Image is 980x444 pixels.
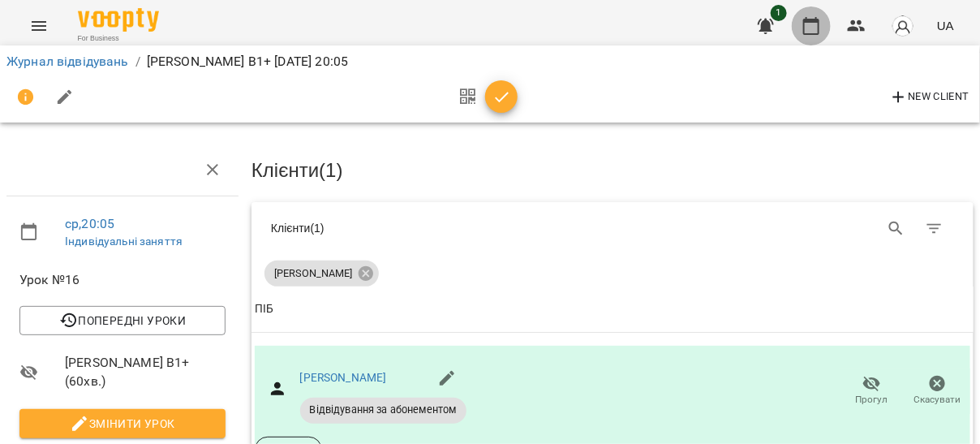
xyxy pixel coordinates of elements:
button: UA [931,11,961,41]
span: New Client [889,88,969,107]
button: Прогул [839,369,905,414]
img: Voopty Logo [78,8,159,32]
span: ПІБ [255,300,970,319]
span: For Business [78,33,159,44]
nav: breadcrumb [6,52,974,71]
span: [PERSON_NAME] [264,266,362,281]
span: Урок №16 [19,270,226,290]
div: Sort [255,300,273,319]
li: / [135,52,140,71]
span: UA [937,17,954,34]
button: Search [877,209,916,248]
a: [PERSON_NAME] [300,371,387,384]
button: Змінити урок [19,409,226,438]
span: 1 [771,5,787,21]
a: ср , 20:05 [65,216,114,231]
span: Прогул [856,393,888,407]
span: Попередні уроки [32,311,213,330]
span: Відвідування за абонементом [300,403,466,417]
button: Фільтр [915,209,954,248]
a: Журнал відвідувань [6,54,129,69]
button: Menu [19,6,58,45]
p: [PERSON_NAME] В1+ [DATE] 20:05 [147,52,348,71]
div: [PERSON_NAME] [264,261,379,287]
button: Скасувати [905,369,970,414]
button: Попередні уроки [19,306,226,335]
img: avatar_s.png [892,15,914,37]
span: Скасувати [914,393,961,407]
div: Table Toolbar [251,202,974,254]
span: Змінити урок [32,414,213,433]
a: Індивідуальні заняття [65,235,183,248]
span: [PERSON_NAME] В1+ ( 60 хв. ) [65,353,226,391]
div: ПІБ [255,300,273,319]
button: New Client [885,84,974,110]
h3: Клієнти ( 1 ) [251,160,974,181]
div: Клієнти ( 1 ) [271,220,600,236]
